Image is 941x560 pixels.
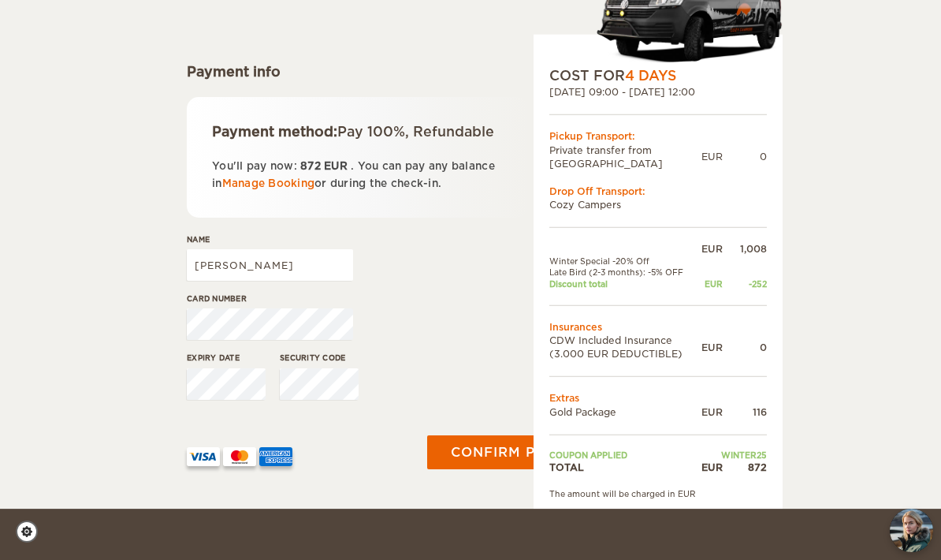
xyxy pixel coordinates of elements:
td: Discount total [549,278,701,289]
div: 116 [723,405,767,418]
div: EUR [701,405,723,418]
div: Payment info [187,62,529,81]
span: 872 [300,160,321,172]
label: Card number [187,293,353,304]
img: AMEX [259,447,292,466]
div: Pickup Transport: [549,129,767,143]
td: Coupon applied [549,450,701,461]
div: EUR [701,461,723,474]
div: -252 [723,278,767,289]
div: COST FOR [549,66,767,85]
div: [DATE] 09:00 - [DATE] 12:00 [549,85,767,99]
div: 1,008 [723,242,767,256]
img: VISA [187,447,220,466]
button: chat-button [890,509,933,552]
p: You'll pay now: . You can pay any balance in or during the check-in. [212,158,504,192]
span: 4 Days [625,68,676,84]
div: EUR [701,242,723,256]
td: Cozy Campers [549,198,767,211]
img: mastercard [223,447,256,466]
span: EUR [324,160,348,172]
td: CDW Included Insurance (3.000 EUR DEDUCTIBLE) [549,334,701,360]
label: Name [187,233,353,245]
td: WINTER25 [701,450,767,461]
a: Manage Booking [222,177,315,189]
td: Late Bird (2-3 months): -5% OFF [549,267,701,278]
td: Private transfer from [GEOGRAPHIC_DATA] [549,143,701,170]
div: EUR [701,278,723,289]
div: Drop Off Transport: [549,185,767,198]
a: Cookie settings [16,521,48,543]
td: Winter Special -20% Off [549,256,701,267]
td: TOTAL [549,461,701,474]
button: Confirm payment [427,435,620,470]
label: Security code [280,352,359,364]
td: Insurances [549,320,767,334]
td: Gold Package [549,405,701,418]
span: Pay 100%, Refundable [337,124,494,140]
div: EUR [701,150,723,163]
div: 0 [723,341,767,354]
label: Expiry date [187,352,266,364]
div: 872 [723,461,767,474]
div: The amount will be charged in EUR [549,488,767,499]
td: Extras [549,391,767,405]
div: Payment method: [212,122,504,141]
div: 0 [723,150,767,163]
img: Freyja at Cozy Campers [890,509,933,552]
div: EUR [701,341,723,354]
